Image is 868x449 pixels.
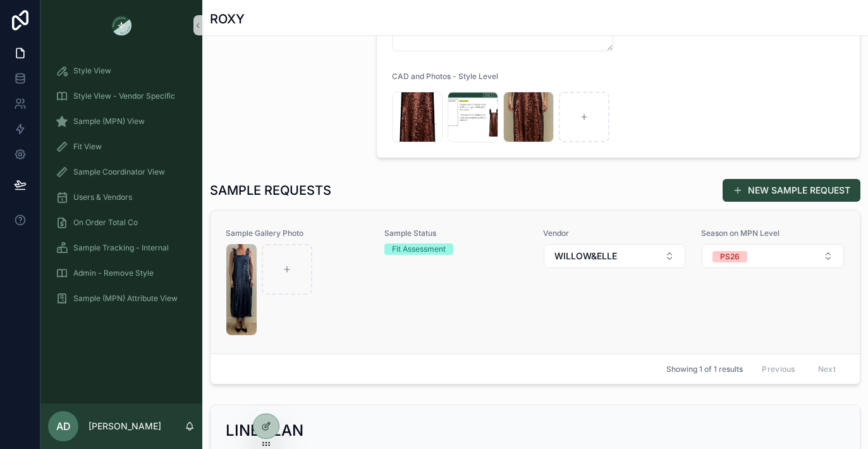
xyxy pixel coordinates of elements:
span: Fit View [73,142,102,152]
span: Users & Vendors [73,192,132,202]
span: Sample Tracking - Internal [73,243,169,253]
span: Sample (MPN) Attribute View [73,293,178,304]
a: Style View - Vendor Specific [48,85,195,108]
a: Sample Coordinator View [48,161,195,183]
span: Sample (MPN) View [73,116,145,126]
span: Sample Coordinator View [73,167,165,177]
a: Sample (MPN) Attribute View [48,287,195,310]
a: Users & Vendors [48,186,195,209]
span: Vendor [543,228,687,238]
img: Screenshot-2025-07-28-at-4.24.20-PM.png [226,244,257,335]
span: Showing 1 of 1 results [666,364,743,374]
img: App logo [111,15,131,35]
button: Select Button [702,244,844,268]
a: On Order Total Co [48,211,195,234]
span: AD [56,419,71,434]
span: Season on MPN Level [701,228,845,238]
span: Style View [73,66,111,76]
span: WILLOW&ELLE [554,250,617,262]
span: Style View - Vendor Specific [73,91,175,101]
h2: LINE PLAN [226,421,303,441]
span: On Order Total Co [73,218,138,228]
span: Admin - Remove Style [73,268,154,278]
a: Style View [48,59,195,82]
a: Admin - Remove Style [48,262,195,285]
button: NEW SAMPLE REQUEST [723,179,860,202]
span: Sample Gallery Photo [226,228,369,238]
a: Sample Gallery PhotoScreenshot-2025-07-28-at-4.24.20-PM.pngSample StatusFit AssessmentVendorSelec... [211,211,860,354]
div: Fit Assessment [392,243,446,255]
button: Select Button [544,244,686,268]
div: scrollable content [40,51,202,326]
h1: ROXY [210,10,245,28]
h1: SAMPLE REQUESTS [210,181,331,199]
a: Sample Tracking - Internal [48,237,195,259]
a: Sample (MPN) View [48,110,195,133]
a: Fit View [48,135,195,158]
p: [PERSON_NAME] [89,420,161,433]
div: PS26 [720,251,740,262]
span: CAD and Photos - Style Level [392,71,498,81]
span: Sample Status [384,228,528,238]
